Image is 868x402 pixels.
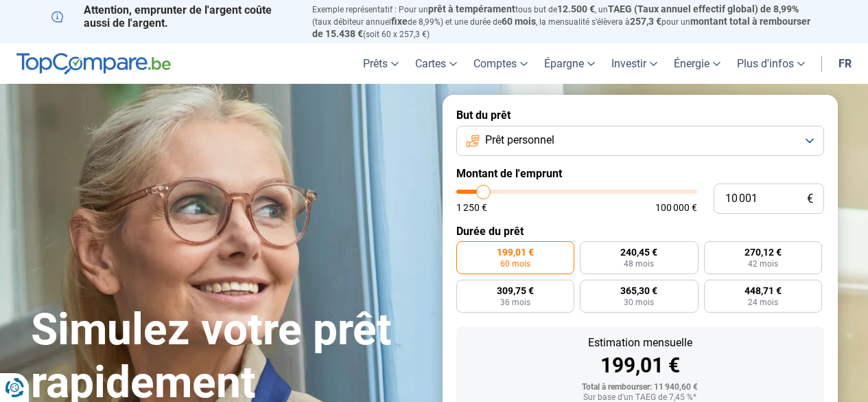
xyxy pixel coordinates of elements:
[500,260,530,268] span: 60 mois
[391,16,408,27] span: fixe
[620,247,657,257] span: 240,45 €
[830,43,860,84] a: fr
[603,43,666,84] a: Investir
[744,247,782,257] span: 270,12 €
[51,3,296,30] p: Attention, emprunter de l'argent coûte aussi de l'argent.
[456,109,824,122] label: But du prêt
[467,355,813,376] div: 199,01 €
[485,133,554,148] span: Prêt personnel
[608,3,799,14] span: TAEG (Taux annuel effectif global) de 8,99%
[620,286,657,295] span: 365,30 €
[536,43,603,84] a: Épargne
[355,43,407,84] a: Prêts
[456,225,824,238] label: Durée du prêt
[467,337,813,348] div: Estimation mensuelle
[729,43,813,84] a: Plus d'infos
[500,298,530,306] span: 36 mois
[312,16,810,39] span: montant total à rembourser de 15.438 €
[456,203,487,212] span: 1 250 €
[624,260,654,268] span: 48 mois
[465,43,536,84] a: Comptes
[497,247,534,257] span: 199,01 €
[748,298,778,306] span: 24 mois
[407,43,465,84] a: Cartes
[624,298,654,306] span: 30 mois
[16,53,171,75] img: TopCompare
[467,383,813,392] div: Total à rembourser: 11 940,60 €
[744,286,782,295] span: 448,71 €
[748,260,778,268] span: 42 mois
[456,126,824,156] button: Prêt personnel
[807,193,813,205] span: €
[497,286,534,295] span: 309,75 €
[557,3,595,14] span: 12.500 €
[666,43,729,84] a: Énergie
[630,16,661,27] span: 257,3 €
[456,167,824,180] label: Montant de l'emprunt
[502,16,536,27] span: 60 mois
[655,203,697,212] span: 100 000 €
[428,3,515,14] span: prêt à tempérament
[312,3,817,40] p: Exemple représentatif : Pour un tous but de , un (taux débiteur annuel de 8,99%) et une durée de ...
